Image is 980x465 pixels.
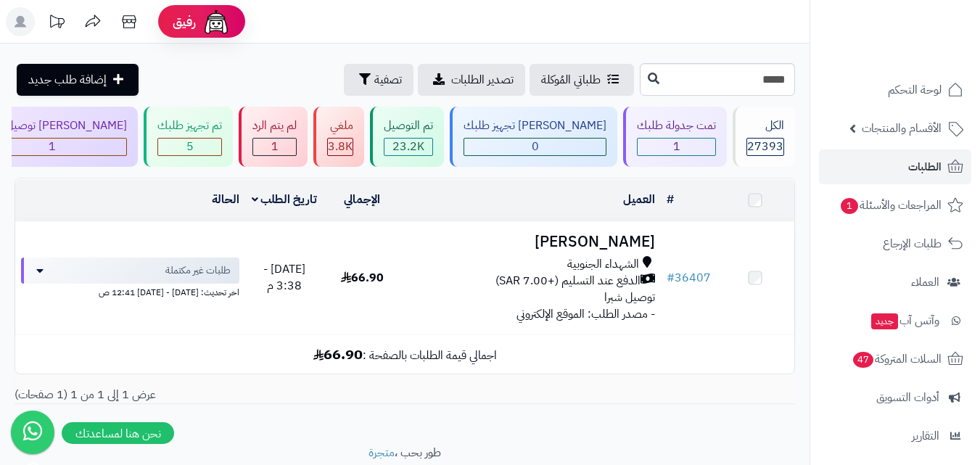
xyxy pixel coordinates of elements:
a: #36407 [667,269,711,287]
span: أدوات التسويق [876,387,939,408]
a: أدوات التسويق [819,380,971,415]
a: تم التوصيل 23.2K [367,107,447,167]
span: 27393 [747,138,783,155]
div: عرض 1 إلى 1 من 1 (1 صفحات) [4,387,405,403]
a: وآتس آبجديد [819,303,971,338]
td: اجمالي قيمة الطلبات بالصفحة : [15,335,794,374]
span: الطلبات [908,157,942,177]
div: 23196 [384,139,432,155]
a: طلبات الإرجاع [819,226,971,261]
span: 47 [853,352,873,368]
div: اخر تحديث: [DATE] - [DATE] 12:41 ص [21,284,239,299]
div: تم تجهيز طلبك [157,118,222,134]
b: 66.90 [313,343,363,365]
span: 66.90 [341,269,384,287]
span: لوحة التحكم [888,80,942,100]
a: لوحة التحكم [819,73,971,107]
a: إضافة طلب جديد [17,64,139,96]
span: تصدير الطلبات [451,71,514,89]
span: رفيق [173,13,196,30]
div: 1 [638,139,715,155]
div: 3818 [328,139,353,155]
div: 0 [464,139,606,155]
a: [PERSON_NAME] تجهيز طلبك 0 [447,107,620,167]
a: تم تجهيز طلبك 5 [141,107,236,167]
span: 5 [186,138,194,155]
span: 3.8K [328,138,353,155]
span: [DATE] - 3:38 م [263,260,305,295]
a: العملاء [819,265,971,300]
div: تمت جدولة طلبك [637,118,716,134]
a: تمت جدولة طلبك 1 [620,107,730,167]
span: إضافة طلب جديد [28,71,107,89]
a: # [667,191,674,208]
span: 1 [673,138,680,155]
a: التقارير [819,419,971,453]
a: متجرة [368,444,395,461]
div: 5 [158,139,221,155]
a: العميل [623,191,655,208]
a: طلباتي المُوكلة [530,64,634,96]
span: الدفع عند التسليم (+7.00 SAR) [495,273,641,289]
div: 1 [253,139,296,155]
a: المراجعات والأسئلة1 [819,188,971,223]
td: - مصدر الطلب: الموقع الإلكتروني [401,222,661,334]
span: السلات المتروكة [852,349,942,369]
a: تاريخ الطلب [252,191,318,208]
span: طلبات غير مكتملة [165,263,231,278]
span: طلباتي المُوكلة [541,71,601,89]
span: # [667,269,675,287]
a: الكل27393 [730,107,798,167]
a: تصدير الطلبات [418,64,525,96]
span: الأقسام والمنتجات [862,118,942,139]
span: العملاء [911,272,939,292]
span: توصيل شبرا [604,289,655,306]
a: الطلبات [819,149,971,184]
a: الحالة [212,191,239,208]
img: logo-2.png [881,11,966,41]
a: تحديثات المنصة [38,7,75,40]
span: 1 [49,138,56,155]
a: السلات المتروكة47 [819,342,971,376]
div: تم التوصيل [384,118,433,134]
span: جديد [871,313,898,329]
span: 1 [271,138,279,155]
a: الإجمالي [344,191,380,208]
span: 23.2K [392,138,424,155]
div: ملغي [327,118,353,134]
a: ملغي 3.8K [310,107,367,167]
span: طلبات الإرجاع [883,234,942,254]
div: لم يتم الرد [252,118,297,134]
h3: [PERSON_NAME] [407,234,655,250]
button: تصفية [344,64,413,96]
div: [PERSON_NAME] تجهيز طلبك [464,118,606,134]
span: وآتس آب [870,310,939,331]
span: المراجعات والأسئلة [839,195,942,215]
span: تصفية [374,71,402,89]
div: الكل [746,118,784,134]
a: لم يتم الرد 1 [236,107,310,167]
span: الشهداء الجنوبية [567,256,639,273]
span: 1 [841,198,858,214]
span: 0 [532,138,539,155]
span: التقارير [912,426,939,446]
img: ai-face.png [202,7,231,36]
